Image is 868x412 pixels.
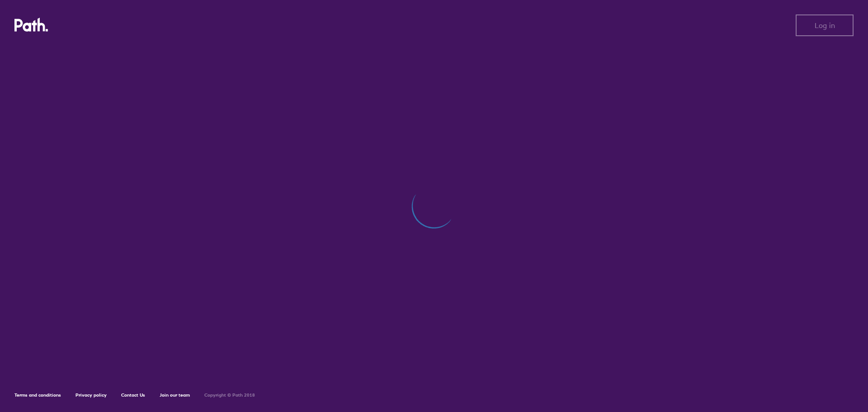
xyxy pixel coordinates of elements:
[160,392,190,398] a: Join our team
[815,21,835,29] span: Log in
[121,392,145,398] a: Contact Us
[75,392,107,398] a: Privacy policy
[204,393,255,398] h6: Copyright © Path 2018
[796,14,854,36] button: Log in
[14,392,61,398] a: Terms and conditions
